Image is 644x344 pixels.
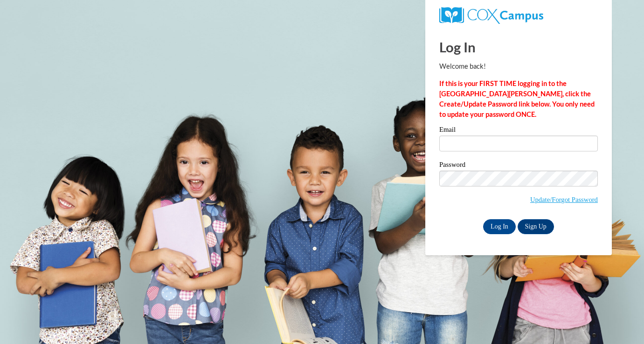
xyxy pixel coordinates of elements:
[439,11,543,19] a: COX Campus
[439,161,598,171] label: Password
[439,79,595,118] strong: If this is your FIRST TIME logging in to the [GEOGRAPHIC_DATA][PERSON_NAME], click the Create/Upd...
[439,37,598,57] h1: Log In
[530,196,598,203] a: Update/Forgot Password
[483,219,516,234] input: Log In
[518,219,554,234] a: Sign Up
[439,61,598,72] p: Welcome back!
[439,126,598,136] label: Email
[439,7,543,24] img: COX Campus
